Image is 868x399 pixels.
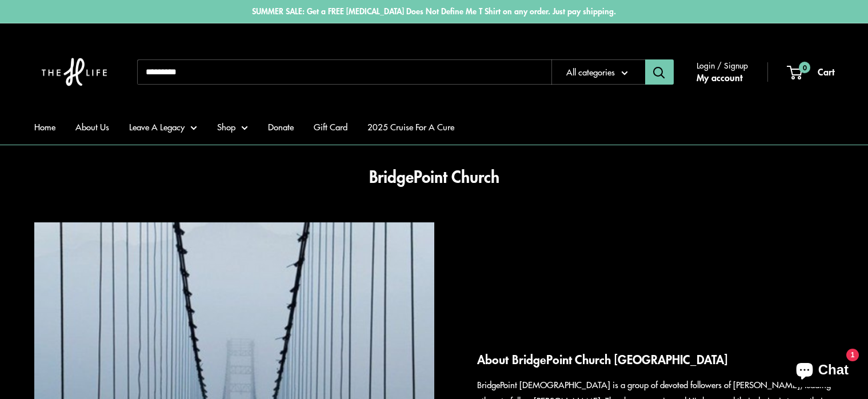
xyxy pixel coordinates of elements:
a: About Us [75,119,109,135]
a: 0 Cart [788,63,834,81]
a: Gift Card [314,119,347,135]
input: Search... [137,59,551,85]
a: Donate [268,119,294,135]
a: Leave A Legacy [129,119,197,135]
a: Home [34,119,55,135]
h1: BridgePoint Church [369,165,499,188]
span: 0 [798,62,810,73]
span: Cart [818,65,834,78]
inbox-online-store-chat: Shopify online store chat [786,353,859,390]
button: Search [645,59,674,85]
a: 2025 Cruise For A Cure [367,119,454,135]
a: Shop [217,119,248,135]
h2: About BridgePoint Church [GEOGRAPHIC_DATA] [477,350,834,369]
span: Login / Signup [697,58,748,73]
a: My account [697,69,742,86]
img: The H Life [34,35,114,109]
